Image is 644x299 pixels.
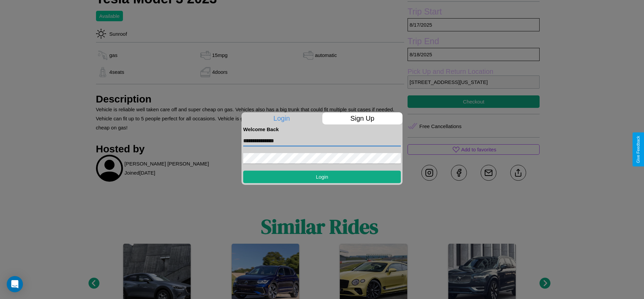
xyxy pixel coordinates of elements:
div: Give Feedback [636,136,641,163]
h4: Welcome Back [243,126,401,132]
button: Login [243,171,401,183]
div: Open Intercom Messenger [7,276,23,292]
p: Login [241,112,322,124]
p: Sign Up [322,112,403,124]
